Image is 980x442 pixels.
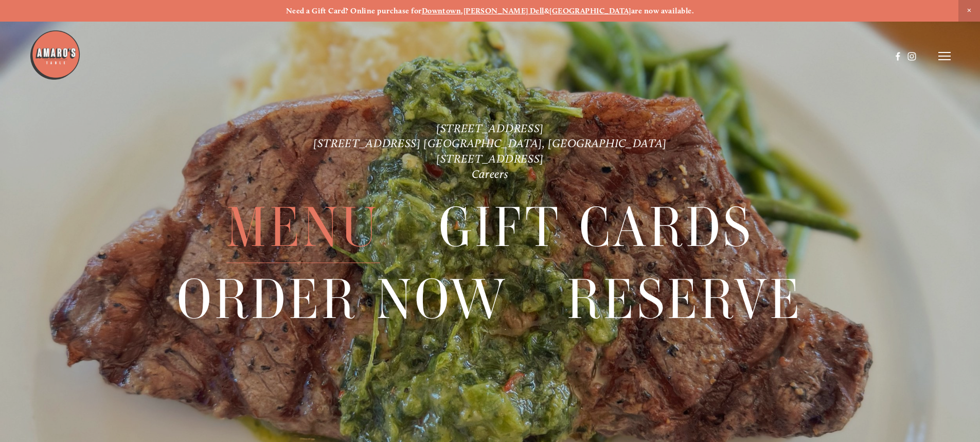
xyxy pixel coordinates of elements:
a: [PERSON_NAME] Dell [464,6,544,15]
a: Careers [472,167,509,181]
a: Downtown [422,6,461,15]
strong: Need a Gift Card? Online purchase for [286,6,422,15]
span: Menu [226,192,380,263]
a: Gift Cards [439,192,754,263]
img: Amaro's Table [29,29,81,81]
a: Order Now [177,264,508,334]
a: Reserve [567,264,803,334]
strong: & [544,6,549,15]
span: Gift Cards [439,192,754,263]
a: Menu [226,192,380,263]
a: [GEOGRAPHIC_DATA] [549,6,631,15]
a: [STREET_ADDRESS] [436,152,544,166]
span: Order Now [177,264,508,335]
a: [STREET_ADDRESS] [436,121,544,135]
strong: , [461,6,463,15]
a: [STREET_ADDRESS] [GEOGRAPHIC_DATA], [GEOGRAPHIC_DATA] [313,136,667,150]
strong: are now available. [631,6,694,15]
span: Reserve [567,264,803,335]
